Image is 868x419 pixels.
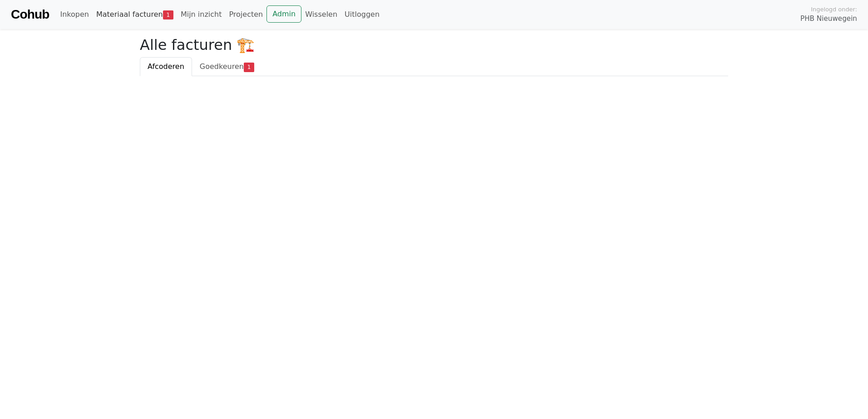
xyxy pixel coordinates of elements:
a: Afcoderen [140,57,192,76]
span: PHB Nieuwegein [800,14,857,24]
a: Goedkeuren1 [192,57,262,76]
a: Wisselen [301,5,341,24]
a: Uitloggen [341,5,383,24]
a: Admin [266,5,301,23]
a: Materiaal facturen1 [93,5,177,24]
h2: Alle facturen 🏗️ [140,36,728,54]
a: Projecten [225,5,266,24]
span: Goedkeuren [200,62,244,71]
a: Cohub [11,4,49,25]
a: Inkopen [56,5,92,24]
span: Ingelogd onder: [811,5,857,14]
span: 1 [163,10,173,19]
span: Afcoderen [148,62,184,71]
a: Mijn inzicht [177,5,226,24]
span: 1 [244,63,254,72]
